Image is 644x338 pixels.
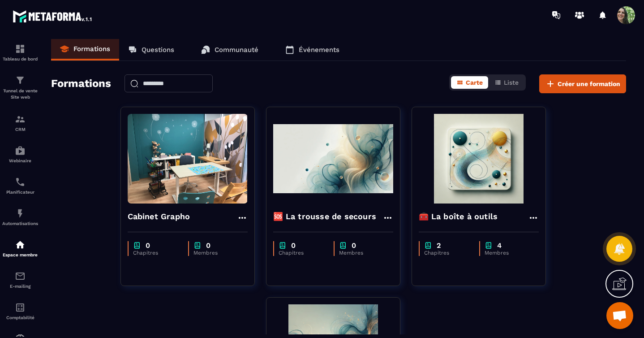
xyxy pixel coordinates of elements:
p: Membres [485,250,530,256]
a: formationformationTableau de bord [2,37,38,68]
img: chapter [424,241,432,250]
a: formation-backgroundCabinet Graphochapter0Chapitreschapter0Membres [120,107,266,297]
a: schedulerschedulerPlanificateur [2,170,38,201]
p: Événements [299,46,339,54]
p: 0 [352,241,356,250]
p: CRM [2,127,38,132]
img: chapter [279,241,287,250]
p: 0 [206,241,210,250]
span: Créer une formation [558,79,620,88]
img: formation [15,43,26,54]
a: Communauté [192,39,267,61]
h4: 🆘 La trousse de secours [273,210,377,223]
img: formation-background [419,114,539,204]
a: emailemailE-mailing [2,264,38,295]
p: Chapitres [279,250,325,256]
p: 2 [437,241,441,250]
h2: Formations [51,74,111,93]
img: chapter [133,241,141,250]
a: formation-background🧰 La boîte à outilschapter2Chapitreschapter4Membres [412,107,557,297]
a: Événements [276,39,348,61]
p: 0 [146,241,150,250]
img: automations [15,145,26,156]
p: 0 [291,241,296,250]
a: accountantaccountantComptabilité [2,295,38,327]
p: Automatisations [2,221,38,226]
p: Questions [142,46,174,54]
img: formation [15,75,26,86]
p: Espace membre [2,252,38,257]
a: formation-background🆘 La trousse de secourschapter0Chapitreschapter0Membres [266,107,412,297]
p: Communauté [215,46,258,54]
p: Formations [73,45,110,53]
div: Ouvrir le chat [606,302,633,329]
p: E-mailing [2,284,38,289]
p: Comptabilité [2,315,38,320]
p: Chapitres [133,250,179,256]
img: scheduler [15,177,26,187]
img: logo [13,8,93,24]
img: automations [15,239,26,250]
a: automationsautomationsEspace membre [2,233,38,264]
img: automations [15,208,26,219]
h4: 🧰 La boîte à outils [419,210,498,223]
img: chapter [193,241,202,250]
button: Créer une formation [539,74,626,93]
a: automationsautomationsAutomatisations [2,201,38,233]
span: Liste [504,79,519,86]
img: accountant [15,302,26,313]
button: Carte [451,76,488,89]
p: Membres [193,250,239,256]
p: 4 [497,241,502,250]
img: formation [15,114,26,125]
img: chapter [339,241,347,250]
p: Webinaire [2,158,38,163]
a: Questions [119,39,183,61]
p: Tunnel de vente Site web [2,88,38,100]
a: formationformationCRM [2,107,38,139]
span: Carte [466,79,483,86]
p: Planificateur [2,190,38,195]
h4: Cabinet Grapho [128,210,190,223]
p: Tableau de bord [2,56,38,61]
p: Membres [339,250,384,256]
a: automationsautomationsWebinaire [2,139,38,170]
img: email [15,271,26,282]
img: formation-background [128,114,248,204]
img: formation-background [273,114,393,204]
p: Chapitres [424,250,470,256]
img: chapter [485,241,493,250]
button: Liste [489,76,524,89]
a: Formations [51,39,119,61]
a: formationformationTunnel de vente Site web [2,68,38,107]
